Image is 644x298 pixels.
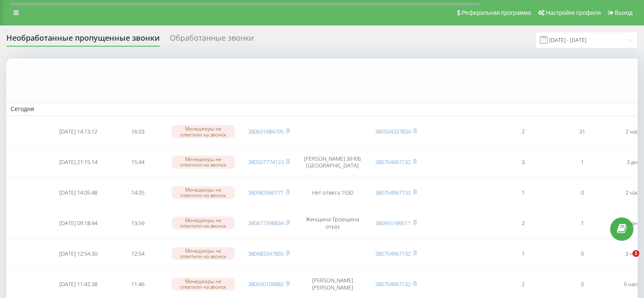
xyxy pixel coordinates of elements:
[248,250,284,257] a: 380683347865
[108,239,167,268] td: 12:54
[493,209,553,237] td: 2
[553,178,612,207] td: 0
[553,117,612,146] td: 31
[493,178,553,207] td: 1
[299,209,366,237] td: Женщина Троещина отказ
[462,9,531,16] span: Реферальная программа
[170,33,254,47] div: Обработанные звонки
[375,128,411,135] a: 380504337834
[108,117,167,146] td: 16:03
[171,247,235,260] div: Менеджеры не ответили на звонок
[248,189,284,196] a: 380982660771
[248,280,284,288] a: 380930109882
[171,156,235,168] div: Менеджеры не ответили на звонок
[108,148,167,177] td: 15:44
[108,178,167,207] td: 14:05
[375,189,411,196] a: 380754967132
[553,239,612,268] td: 0
[299,178,366,207] td: Нет ответа 1530
[375,219,411,227] a: 380955189011
[615,250,636,270] iframe: Intercom live chat
[248,128,284,135] a: 380631684795
[248,219,284,227] a: 380677398834
[171,278,235,290] div: Менеджеры не ответили на звонок
[633,250,639,257] span: 1
[493,239,553,268] td: 1
[546,9,601,16] span: Настройки профиля
[553,209,612,237] td: 1
[49,148,108,177] td: [DATE] 21:15:14
[108,209,167,237] td: 13:59
[493,148,553,177] td: 3
[299,148,366,177] td: [PERSON_NAME] 39 КІБ [GEOGRAPHIC_DATA]
[6,33,160,47] div: Необработанные пропущенные звонки
[171,217,235,229] div: Менеджеры не ответили на звонок
[493,117,553,146] td: 2
[375,158,411,166] a: 380754967132
[375,250,411,257] a: 380754967132
[49,117,108,146] td: [DATE] 14:13:12
[171,125,235,138] div: Менеджеры не ответили на звонок
[49,178,108,207] td: [DATE] 14:05:48
[49,239,108,268] td: [DATE] 12:54:30
[248,158,284,166] a: 380507774123
[49,209,108,237] td: [DATE] 09:18:44
[171,186,235,199] div: Менеджеры не ответили на звонок
[375,280,411,288] a: 380754967132
[615,9,633,16] span: Выход
[553,148,612,177] td: 1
